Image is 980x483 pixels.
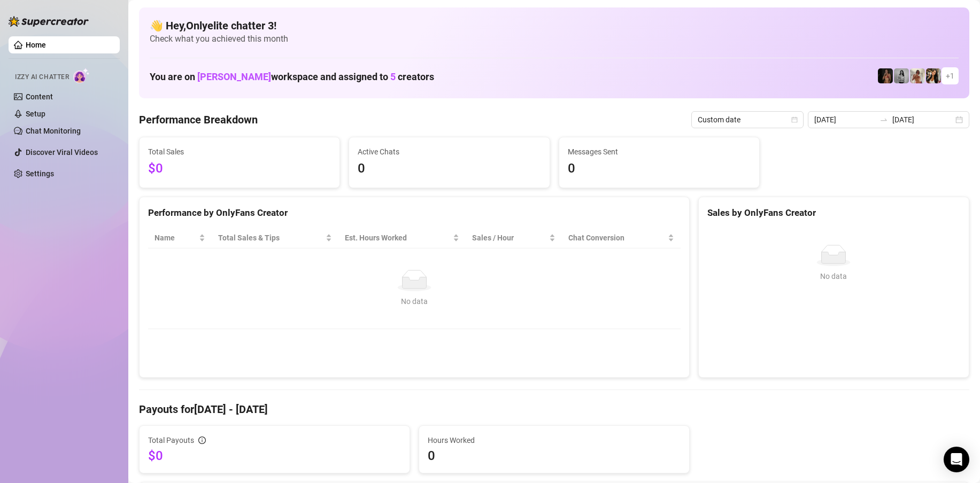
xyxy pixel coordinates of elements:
[218,232,323,244] span: Total Sales & Tips
[926,68,941,83] img: AdelDahan
[428,434,681,446] span: Hours Worked
[472,232,547,244] span: Sales / Hour
[26,41,46,49] a: Home
[390,71,396,82] span: 5
[879,115,888,124] span: to
[910,68,925,83] img: Green
[944,447,969,472] div: Open Intercom Messenger
[150,71,434,83] h1: You are on workspace and assigned to creators
[358,146,541,158] span: Active Chats
[148,228,212,248] th: Name
[568,232,666,244] span: Chat Conversion
[139,112,258,127] h4: Performance Breakdown
[791,116,798,123] span: calendar
[148,146,331,158] span: Total Sales
[466,228,562,248] th: Sales / Hour
[197,71,271,82] span: [PERSON_NAME]
[148,447,401,464] span: $0
[814,114,875,126] input: Start date
[712,270,956,282] div: No data
[159,295,670,307] div: No data
[15,72,69,82] span: Izzy AI Chatter
[26,127,81,135] a: Chat Monitoring
[707,206,960,220] div: Sales by OnlyFans Creator
[892,114,953,126] input: End date
[26,92,53,101] a: Content
[212,228,338,248] th: Total Sales & Tips
[26,148,98,157] a: Discover Viral Videos
[946,70,954,82] span: + 1
[155,232,197,244] span: Name
[148,159,331,179] span: $0
[26,110,45,118] a: Setup
[26,169,54,178] a: Settings
[358,159,541,179] span: 0
[139,402,969,417] h4: Payouts for [DATE] - [DATE]
[878,68,893,83] img: the_bohema
[148,206,681,220] div: Performance by OnlyFans Creator
[894,68,909,83] img: A
[698,112,797,128] span: Custom date
[148,434,194,446] span: Total Payouts
[879,115,888,124] span: swap-right
[428,447,681,464] span: 0
[150,33,959,45] span: Check what you achieved this month
[568,159,751,179] span: 0
[73,68,90,83] img: AI Chatter
[568,146,751,158] span: Messages Sent
[345,232,451,244] div: Est. Hours Worked
[9,16,89,27] img: logo-BBDzfeDw.svg
[562,228,681,248] th: Chat Conversion
[150,18,959,33] h4: 👋 Hey, Onlyelite chatter 3 !
[198,437,206,444] span: info-circle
